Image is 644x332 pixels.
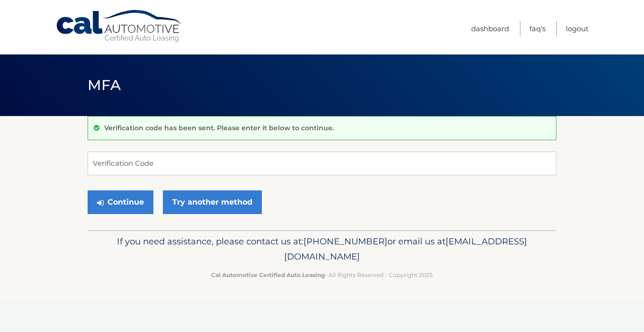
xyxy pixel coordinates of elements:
p: If you need assistance, please contact us at: or email us at [94,234,550,264]
p: Verification code has been sent. Please enter it below to continue. [104,124,334,132]
a: Cal Automotive [55,9,183,43]
span: [PHONE_NUMBER] [304,236,387,247]
span: [EMAIL_ADDRESS][DOMAIN_NAME] [284,236,527,262]
p: - All Rights Reserved - Copyright 2025 [94,270,550,280]
a: Logout [566,21,589,36]
button: Continue [88,190,153,214]
span: MFA [88,76,121,94]
a: Try another method [163,190,262,214]
strong: Cal Automotive Certified Auto Leasing [211,271,325,278]
a: Dashboard [471,21,509,36]
input: Verification Code [88,152,556,175]
a: FAQ's [529,21,546,36]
